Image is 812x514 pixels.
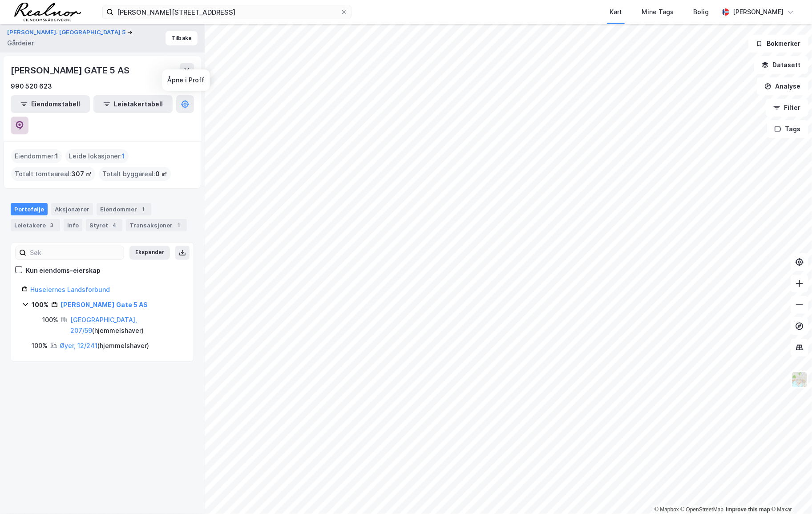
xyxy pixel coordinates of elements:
[65,149,129,163] div: Leide lokasjoner :
[42,315,58,325] div: 100%
[26,265,101,276] div: Kun eiendoms-eierskap
[14,3,81,21] img: realnor-logo.934646d98de889bb5806.png
[139,205,148,214] div: 1
[754,56,808,74] button: Datasett
[166,31,198,45] button: Tilbake
[93,95,173,113] button: Leietakertabell
[11,219,60,231] div: Leietakere
[71,169,92,179] span: 307 ㎡
[86,219,122,231] div: Styret
[70,316,137,334] a: [GEOGRAPHIC_DATA], 207/59
[757,77,808,95] button: Analyse
[174,221,183,230] div: 1
[99,167,171,181] div: Totalt byggareal :
[748,35,808,53] button: Bokmerker
[681,506,724,513] a: OpenStreetMap
[7,28,127,37] button: [PERSON_NAME]. [GEOGRAPHIC_DATA] 5
[7,38,34,49] div: Gårdeier
[126,219,187,231] div: Transaksjoner
[11,95,90,113] button: Eiendomstabell
[11,81,52,92] div: 990 520 623
[768,471,812,514] iframe: Chat Widget
[60,342,97,349] a: Øyer, 12/241
[654,506,679,513] a: Mapbox
[642,7,674,17] div: Mine Tags
[693,7,709,17] div: Bolig
[791,371,808,388] img: Z
[60,340,149,351] div: ( hjemmelshaver )
[32,340,48,351] div: 100%
[733,7,784,17] div: [PERSON_NAME]
[61,301,148,308] a: [PERSON_NAME] Gate 5 AS
[122,151,125,162] span: 1
[70,315,183,336] div: ( hjemmelshaver )
[48,221,57,230] div: 3
[11,203,48,215] div: Portefølje
[110,221,119,230] div: 4
[55,151,58,162] span: 1
[64,219,82,231] div: Info
[11,167,95,181] div: Totalt tomteareal :
[768,471,812,514] div: Kontrollprogram for chat
[726,506,770,513] a: Improve this map
[610,7,622,17] div: Kart
[767,120,808,138] button: Tags
[766,99,808,117] button: Filter
[32,299,48,310] div: 100%
[97,203,151,215] div: Eiendommer
[30,286,110,293] a: Huseiernes Landsforbund
[51,203,93,215] div: Aksjonærer
[11,149,62,163] div: Eiendommer :
[129,246,170,260] button: Ekspander
[26,246,124,259] input: Søk
[113,5,340,19] input: Søk på adresse, matrikkel, gårdeiere, leietakere eller personer
[11,63,131,77] div: [PERSON_NAME] GATE 5 AS
[155,169,167,179] span: 0 ㎡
